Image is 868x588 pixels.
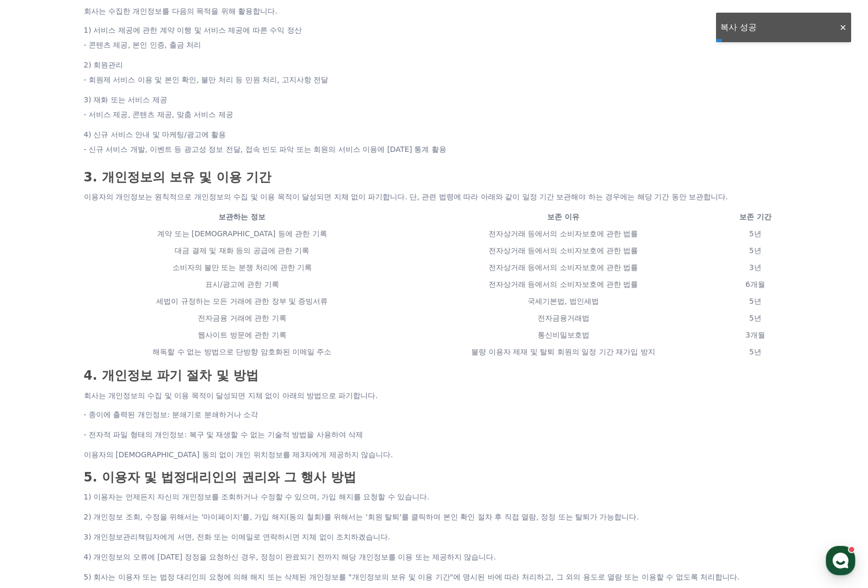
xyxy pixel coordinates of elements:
[726,242,785,259] td: 5년
[400,310,726,326] td: 전자금융거래법
[84,72,785,87] li: - 회원제 서비스 이용 및 본인 확인, 불만 처리 등 민원 처리, 고지사항 전달
[84,570,785,584] li: 5) 회사는 이용자 또는 법정 대리인의 요청에 의해 해지 또는 삭제된 개인정보를 "개인정보의 보유 및 이용 기간"에 명시된 바에 따라 처리하고, 그 외의 용도로 열람 또는 이...
[84,276,401,293] td: 표시/광고에 관한 기록
[84,369,785,382] h3: 4. 개인정보 파기 절차 및 방법
[726,259,785,276] td: 3년
[84,225,401,242] td: 계약 또는 [DEMOGRAPHIC_DATA] 등에 관한 기록
[84,427,785,442] li: - 전자적 파일 형태의 개인정보: 복구 및 재생할 수 없는 기술적 방법을 사용하여 삭제
[84,326,401,343] td: 웹사이트 방문에 관한 기록
[84,447,785,462] p: 이용자의 [DEMOGRAPHIC_DATA] 동의 없이 개인 위치정보를 제3자에게 제공하지 않습니다.
[84,92,785,122] li: 3) 재화 또는 서비스 제공
[84,37,785,52] li: - 콘텐츠 제공, 본인 인증, 출금 처리
[97,351,109,359] span: 대화
[400,276,726,293] td: 전자상거래 등에서의 소비자보호에 관한 법률
[163,350,176,359] span: 설정
[726,276,785,293] td: 6개월
[84,57,785,87] li: 2) 회원관리
[726,326,785,343] td: 3개월
[84,470,785,484] h3: 5. 이용자 및 법정대리인의 권리와 그 행사 방법
[84,509,785,524] li: 2) 개인정보 조회, 수정을 위해서는 '마이페이지'를, 가입 해지(동의 철회)를 위해서는 '회원 탈퇴'를 클릭하여 본인 확인 절차 후 직접 열람, 정정 또는 탈퇴가 가능합니다.
[84,407,785,422] li: - 종이에 출력된 개인정보: 분쇄기로 분쇄하거나 소각
[84,242,401,259] td: 대금 결제 및 재화 등의 공급에 관한 기록
[400,343,726,360] td: 불량 이용자 제재 및 탈퇴 회원의 일정 기간 재가입 방지
[84,142,785,157] li: - 신규 서비스 개발, 이벤트 등 광고성 정보 전달, 접속 빈도 파악 또는 회원의 서비스 이용에 [DATE] 통계 활용
[400,208,726,225] th: 보존 이유
[84,170,785,184] h3: 3. 개인정보의 보유 및 이용 기간
[84,208,401,225] th: 보관하는 정보
[84,4,785,18] p: 회사는 수집한 개인정보를 다음의 목적을 위해 활용합니다.
[84,127,785,157] li: 4) 신규 서비스 안내 및 마케팅/광고에 활용
[400,293,726,310] td: 국세기본법, 법인세법
[84,293,401,310] td: 세법이 규정하는 모든 거래에 관한 장부 및 증빙서류
[84,189,785,204] p: 이용자의 개인정보는 원칙적으로 개인정보의 수집 및 이용 목적이 달성되면 지체 없이 파기합니다. 단, 관련 법령에 따라 아래와 같이 일정 기간 보관해야 하는 경우에는 해당 기간...
[84,550,785,564] li: 4) 개인정보의 오류에 [DATE] 정정을 요청하신 경우, 정정이 완료되기 전까지 해당 개인정보를 이용 또는 제공하지 않습니다.
[84,310,401,326] td: 전자금융 거래에 관한 기록
[84,23,785,52] li: 1) 서비스 제공에 관한 계약 이행 및 서비스 제공에 따른 수익 정산
[726,310,785,326] td: 5년
[84,259,401,276] td: 소비자의 불만 또는 분쟁 처리에 관한 기록
[70,334,136,361] a: 대화
[400,242,726,259] td: 전자상거래 등에서의 소비자보호에 관한 법률
[84,529,785,544] li: 3) 개인정보관리책임자에게 서면, 전화 또는 이메일로 연락하시면 지체 없이 조치하겠습니다.
[84,388,785,403] p: 회사는 개인정보의 수집 및 이용 목적이 달성되면 지체 없이 아래의 방법으로 파기합니다.
[400,225,726,242] td: 전자상거래 등에서의 소비자보호에 관한 법률
[726,225,785,242] td: 5년
[84,343,401,360] td: 해독할 수 없는 방법으로 단방향 암호화된 이메일 주소
[3,334,70,361] a: 홈
[84,107,785,122] li: - 서비스 제공, 콘텐츠 제공, 맞춤 서비스 제공
[726,208,785,225] th: 보존 기간
[400,326,726,343] td: 통신비밀보호법
[136,334,203,361] a: 설정
[33,350,40,359] span: 홈
[400,259,726,276] td: 전자상거래 등에서의 소비자보호에 관한 법률
[726,293,785,310] td: 5년
[84,489,785,504] li: 1) 이용자는 언제든지 자신의 개인정보를 조회하거나 수정할 수 있으며, 가입 해지를 요청할 수 있습니다.
[726,343,785,360] td: 5년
